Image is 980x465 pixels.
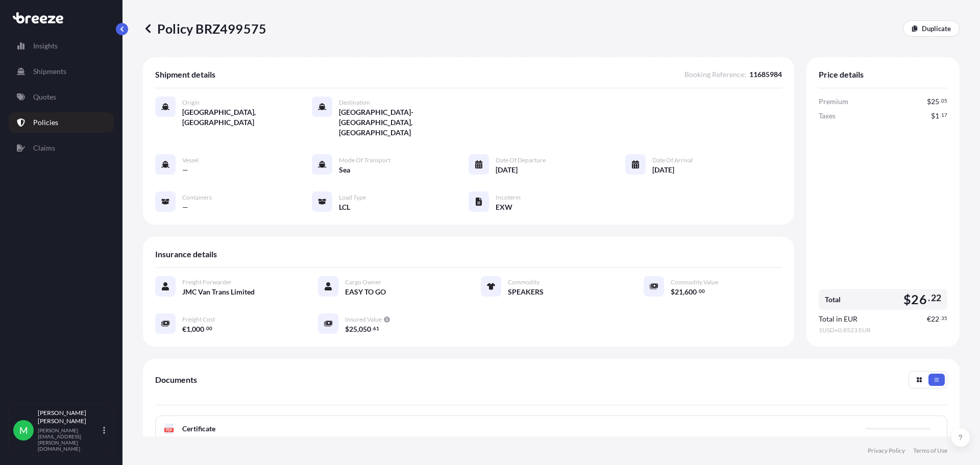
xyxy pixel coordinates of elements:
p: Insights [33,41,58,51]
span: [GEOGRAPHIC_DATA]-[GEOGRAPHIC_DATA], [GEOGRAPHIC_DATA] [339,107,469,138]
span: 1 USD = 0.8523 EUR [819,326,947,334]
text: PDF [166,428,173,432]
p: [PERSON_NAME] [PERSON_NAME] [38,409,101,425]
span: . [940,99,941,103]
span: Destination [339,99,370,107]
span: 17 [941,113,947,117]
span: [GEOGRAPHIC_DATA], [GEOGRAPHIC_DATA] [182,107,312,128]
span: 00 [699,289,705,293]
span: Freight Cost [182,315,215,324]
span: Certificate [182,424,215,434]
span: Date of Arrival [652,156,693,164]
a: Shipments [9,61,114,82]
span: 11685984 [749,69,782,80]
p: Claims [33,143,55,153]
p: Policies [33,117,58,128]
span: 600 [684,288,697,296]
span: Booking Reference : [684,69,746,80]
span: 05 [941,99,947,103]
span: Price details [819,69,864,80]
span: Incoterm [496,193,521,202]
a: Duplicate [903,20,960,37]
a: Claims [9,138,114,158]
span: Origin [182,99,200,107]
span: Cargo Owner [345,278,381,286]
span: 61 [373,327,379,330]
p: Quotes [33,92,56,102]
a: Terms of Use [913,447,947,455]
span: 26 [911,293,926,306]
span: — [182,202,188,212]
span: [DATE] [496,165,518,175]
a: Quotes [9,87,114,107]
p: Policy BRZ499575 [143,20,266,37]
span: Commodity Value [671,278,718,286]
span: , [190,326,192,333]
span: . [928,295,930,301]
span: JMC Van Trans Limited [182,287,255,297]
span: 22 [931,295,941,301]
span: Sea [339,165,350,175]
span: LCL [339,202,350,212]
span: EASY TO GO [345,287,386,297]
span: . [940,316,941,320]
span: . [372,327,373,330]
span: . [205,327,206,330]
span: SPEAKERS [508,287,544,297]
span: € [182,326,186,333]
span: Commodity [508,278,540,286]
span: 22 [931,315,939,323]
span: — [182,165,188,175]
span: Shipment details [155,69,215,80]
span: Documents [155,375,197,385]
span: [DATE] [652,165,674,175]
span: EXW [496,202,512,212]
span: . [940,113,941,117]
span: Taxes [819,111,836,121]
span: M [19,425,28,435]
span: 00 [206,327,212,330]
span: Vessel [182,156,199,164]
a: Insights [9,36,114,56]
span: 000 [192,326,204,333]
span: , [683,288,684,296]
span: € [927,315,931,323]
span: 1 [186,326,190,333]
p: Duplicate [922,23,951,34]
p: Shipments [33,66,66,77]
span: , [357,326,359,333]
span: . [697,289,698,293]
span: Mode of Transport [339,156,390,164]
span: $ [671,288,675,296]
span: $ [345,326,349,333]
span: Total in EUR [819,314,857,324]
p: [PERSON_NAME][EMAIL_ADDRESS][PERSON_NAME][DOMAIN_NAME] [38,427,101,452]
a: Policies [9,112,114,133]
a: Privacy Policy [868,447,905,455]
span: Insurance details [155,249,217,259]
span: Insured Value [345,315,382,324]
span: 25 [349,326,357,333]
span: Date of Departure [496,156,546,164]
span: Total [825,295,841,305]
span: 25 [931,98,939,105]
span: $ [903,293,911,306]
span: Load Type [339,193,366,202]
span: 1 [935,112,939,119]
span: $ [927,98,931,105]
span: Containers [182,193,212,202]
span: 35 [941,316,947,320]
span: Freight Forwarder [182,278,232,286]
span: $ [931,112,935,119]
span: Premium [819,96,848,107]
span: 21 [675,288,683,296]
span: 050 [359,326,371,333]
